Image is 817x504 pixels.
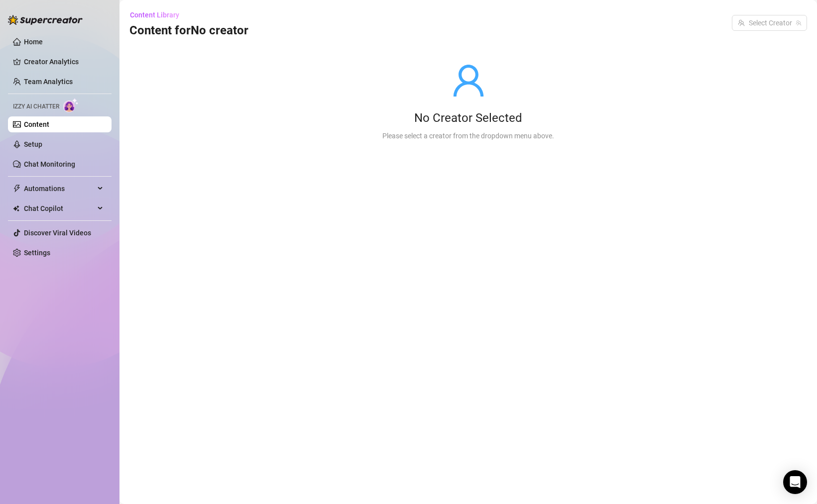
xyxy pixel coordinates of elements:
[129,7,187,23] button: Content Library
[24,54,104,70] a: Creator Analytics
[130,11,179,19] span: Content Library
[24,38,43,46] a: Home
[129,23,248,39] h3: Content for No creator
[13,205,19,212] img: Chat Copilot
[24,120,49,128] a: Content
[451,63,486,99] span: user
[796,20,802,26] span: team
[24,249,50,257] a: Settings
[382,130,554,141] div: Please select a creator from the dropdown menu above.
[24,140,42,148] a: Setup
[24,229,91,237] a: Discover Viral Videos
[24,181,95,197] span: Automations
[24,78,73,86] a: Team Analytics
[24,201,95,216] span: Chat Copilot
[382,110,554,126] div: No Creator Selected
[783,470,807,494] div: Open Intercom Messenger
[24,160,75,168] a: Chat Monitoring
[13,185,21,193] span: thunderbolt
[13,102,59,111] span: Izzy AI Chatter
[63,98,79,112] img: AI Chatter
[8,15,83,25] img: logo-BBDzfeDw.svg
